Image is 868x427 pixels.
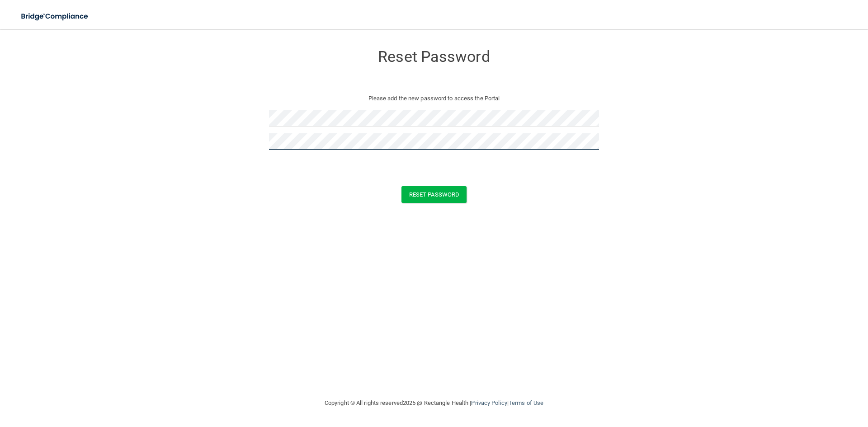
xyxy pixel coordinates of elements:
img: bridge_compliance_login_screen.278c3ca4.svg [14,7,97,26]
button: Reset Password [401,186,467,203]
p: Please add the new password to access the Portal [276,93,592,104]
h3: Reset Password [269,48,599,65]
a: Terms of Use [509,399,543,406]
a: Privacy Policy [471,399,507,406]
div: Copyright © All rights reserved 2025 @ Rectangle Health | | [269,389,599,418]
iframe: Drift Widget Chat Controller [712,363,857,399]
